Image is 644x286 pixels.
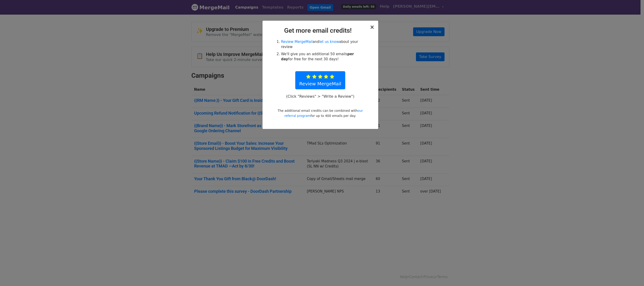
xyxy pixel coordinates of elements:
[370,24,374,30] button: Close
[295,71,345,89] a: Review MergeMail
[284,94,357,99] p: (Click "Reviews" > "Write a Review")
[284,109,363,118] a: our referral program
[266,27,375,35] h2: Get more email credits!
[278,109,363,118] small: The additional email credits can be combined with for up to 400 emails per day.
[281,40,313,44] a: Review MergeMail
[319,40,339,44] a: let us know
[281,39,365,50] li: and about your review
[370,24,374,30] span: ×
[621,264,644,286] iframe: Chat Widget
[281,52,354,61] strong: per day
[281,51,365,62] li: We'll give you an additional 50 emails for free for the next 30 days!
